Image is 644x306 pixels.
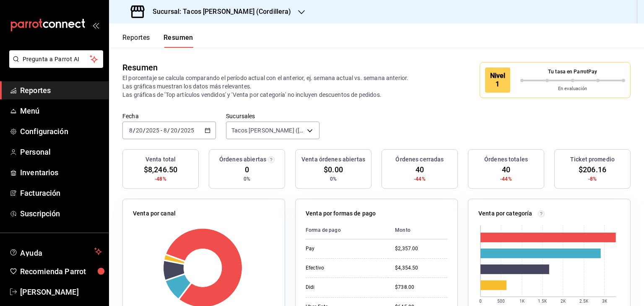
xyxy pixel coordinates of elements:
[9,50,103,68] button: Pregunta a Parrot AI
[180,127,195,134] input: ----
[164,34,193,48] button: Resumen
[155,175,166,183] span: -48%
[219,155,266,164] h3: Órdenes abiertas
[144,164,177,175] span: $8,246.50
[135,127,143,134] input: --
[245,164,249,175] span: 0
[306,284,382,291] div: Didi
[330,175,337,183] span: 0%
[129,127,133,134] input: --
[20,246,91,257] span: Ayuda
[579,299,589,303] text: 2.5K
[133,127,135,134] span: /
[497,299,505,303] text: 500
[538,299,547,303] text: 1.5K
[20,266,102,277] span: Recomienda Parrot
[20,208,102,219] span: Suscripción
[500,175,512,183] span: -44%
[395,155,444,164] h3: Órdenes cerradas
[570,155,615,164] h3: Ticket promedio
[478,209,532,218] p: Venta por categoría
[588,175,597,183] span: -8%
[306,265,382,272] div: Efectivo
[23,55,90,64] span: Pregunta a Parrot AI
[122,34,150,48] button: Reportes
[20,286,102,298] span: [PERSON_NAME]
[388,221,447,239] th: Monto
[479,299,482,303] text: 0
[579,164,606,175] span: $206.16
[395,245,447,252] div: $2,357.00
[6,61,103,70] a: Pregunta a Parrot AI
[301,155,365,164] h3: Venta órdenes abiertas
[231,126,304,135] span: Tacos [PERSON_NAME] ([GEOGRAPHIC_DATA])
[306,209,376,218] p: Venta por formas de pago
[20,187,102,199] span: Facturación
[92,22,99,29] button: open_drawer_menu
[244,175,250,183] span: 0%
[143,127,145,134] span: /
[145,155,176,164] h3: Venta total
[145,127,160,134] input: ----
[163,127,167,134] input: --
[122,113,216,119] label: Fecha
[415,164,424,175] span: 40
[520,86,626,93] p: En evaluación
[602,299,608,303] text: 3K
[414,175,426,183] span: -44%
[167,127,170,134] span: /
[306,221,388,239] th: Forma de pago
[324,164,343,175] span: $0.00
[133,209,176,218] p: Venta por canal
[561,299,566,303] text: 2K
[161,127,162,134] span: -
[122,34,193,48] div: navigation tabs
[20,146,102,158] span: Personal
[395,284,447,291] div: $738.00
[306,245,382,252] div: Pay
[485,67,510,93] div: Nivel 1
[122,74,419,99] p: El porcentaje se calcula comparando el período actual con el anterior, ej. semana actual vs. sema...
[170,127,178,134] input: --
[20,105,102,117] span: Menú
[20,85,102,96] span: Reportes
[395,265,447,272] div: $4,354.50
[502,164,510,175] span: 40
[178,127,180,134] span: /
[519,299,525,303] text: 1K
[226,113,319,119] label: Sucursales
[484,155,528,164] h3: Órdenes totales
[20,167,102,178] span: Inventarios
[520,68,626,75] p: Tu tasa en ParrotPay
[122,61,158,74] div: Resumen
[146,7,291,17] h3: Sucursal: Tacos [PERSON_NAME] (Cordillera)
[20,126,102,137] span: Configuración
